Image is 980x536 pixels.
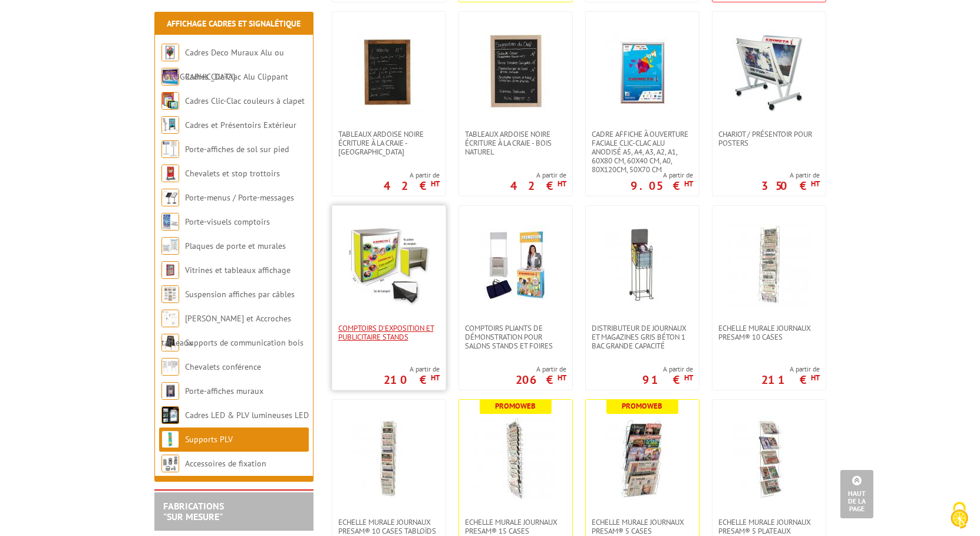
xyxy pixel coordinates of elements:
[161,140,179,158] img: Porte-affiches de sol sur pied
[185,289,295,300] a: Suspension affiches par câbles
[465,518,566,535] span: Echelle murale journaux Presam® 15 cases
[586,518,699,535] a: Echelle murale journaux Presam® 5 cases
[601,417,684,500] img: Echelle murale journaux Presam® 5 cases
[185,192,294,203] a: Porte-menus / Porte-messages
[761,364,820,374] span: A partir de
[601,223,684,306] img: DISTRIBUTEUR DE JOURNAUX ET MAGAZINES GRIS Béton 1 BAC GRANDE CAPACITÉ
[631,182,693,189] p: 9.05 €
[338,518,440,535] span: Echelle murale journaux Presam® 10 cases tabloïds
[622,401,662,411] b: Promoweb
[474,29,557,112] img: Tableaux Ardoise Noire écriture à la craie - Bois Naturel
[474,223,557,306] img: Comptoirs pliants de démonstration pour salons stands et foires
[161,189,179,206] img: Porte-menus / Porte-messages
[557,179,566,189] sup: HT
[185,434,233,445] a: Supports PLV
[495,401,536,411] b: Promoweb
[185,96,305,106] a: Cadres Clic-Clac couleurs à clapet
[684,179,693,189] sup: HT
[586,130,699,174] a: Cadre affiche à ouverture faciale Clic-Clac Alu Anodisé A5, A4, A3, A2, A1, 60x80 cm, 60x40 cm, A...
[185,71,288,82] a: Cadres Clic-Clac Alu Clippant
[185,458,266,469] a: Accessoires de fixation
[161,165,179,182] img: Chevalets et stop trottoirs
[384,182,440,189] p: 42 €
[185,265,291,275] a: Vitrines et tableaux affichage
[811,179,820,189] sup: HT
[332,324,446,341] a: Comptoirs d'exposition et publicitaire stands
[516,364,566,374] span: A partir de
[761,182,820,189] p: 350 €
[185,216,270,227] a: Porte-visuels comptoirs
[185,144,289,154] a: Porte-affiches de sol sur pied
[348,29,430,112] img: Tableaux Ardoise Noire écriture à la craie - Bois Foncé
[601,29,684,112] img: Cadre affiche à ouverture faciale Clic-Clac Alu Anodisé A5, A4, A3, A2, A1, 60x80 cm, 60x40 cm, A...
[592,518,693,535] span: Echelle murale journaux Presam® 5 cases
[163,500,224,522] a: FABRICATIONS"Sur Mesure"
[167,18,301,29] a: Affichage Cadres et Signalétique
[761,170,820,180] span: A partir de
[465,130,566,156] span: Tableaux Ardoise Noire écriture à la craie - Bois Naturel
[712,324,826,341] a: Echelle murale journaux Presam® 10 cases
[161,213,179,231] img: Porte-visuels comptoirs
[161,313,291,348] a: [PERSON_NAME] et Accroches tableaux
[384,170,440,180] span: A partir de
[510,182,566,189] p: 42 €
[185,241,286,251] a: Plaques de porte et murales
[728,29,810,112] img: Chariot / Présentoir pour posters
[945,501,974,530] img: Cookies (fenêtre modale)
[185,168,280,179] a: Chevalets et stop trottoirs
[811,373,820,383] sup: HT
[712,518,826,535] a: Echelle murale journaux Presam® 5 plateaux
[728,223,810,306] img: Echelle murale journaux Presam® 10 cases
[557,373,566,383] sup: HT
[161,382,179,400] img: Porte-affiches muraux
[185,337,303,348] a: Supports de communication bois
[332,130,446,156] a: Tableaux Ardoise Noire écriture à la craie - [GEOGRAPHIC_DATA]
[185,120,296,130] a: Cadres et Présentoirs Extérieur
[459,130,572,156] a: Tableaux Ardoise Noire écriture à la craie - Bois Naturel
[185,386,263,396] a: Porte-affiches muraux
[718,130,820,147] span: Chariot / Présentoir pour posters
[474,417,557,500] img: Echelle murale journaux Presam® 15 cases
[161,261,179,279] img: Vitrines et tableaux affichage
[185,361,261,372] a: Chevalets conférence
[185,410,309,420] a: Cadres LED & PLV lumineuses LED
[332,518,446,535] a: Echelle murale journaux Presam® 10 cases tabloïds
[516,376,566,383] p: 206 €
[161,116,179,134] img: Cadres et Présentoirs Extérieur
[161,44,179,61] img: Cadres Deco Muraux Alu ou Bois
[728,417,810,500] img: Echelle murale journaux Presam® 5 plateaux
[592,130,693,174] span: Cadre affiche à ouverture faciale Clic-Clac Alu Anodisé A5, A4, A3, A2, A1, 60x80 cm, 60x40 cm, A...
[684,373,693,383] sup: HT
[161,430,179,448] img: Supports PLV
[384,376,440,383] p: 210 €
[939,496,980,536] button: Cookies (fenêtre modale)
[586,324,699,350] a: DISTRIBUTEUR DE JOURNAUX ET MAGAZINES GRIS Béton 1 BAC GRANDE CAPACITÉ
[431,373,440,383] sup: HT
[161,358,179,376] img: Chevalets conférence
[718,324,820,341] span: Echelle murale journaux Presam® 10 cases
[631,170,693,180] span: A partir de
[161,92,179,110] img: Cadres Clic-Clac couleurs à clapet
[642,364,693,374] span: A partir de
[459,324,572,350] a: Comptoirs pliants de démonstration pour salons stands et foires
[592,324,693,350] span: DISTRIBUTEUR DE JOURNAUX ET MAGAZINES GRIS Béton 1 BAC GRANDE CAPACITÉ
[431,179,440,189] sup: HT
[161,285,179,303] img: Suspension affiches par câbles
[642,376,693,383] p: 91 €
[840,470,873,518] a: Haut de la page
[761,376,820,383] p: 211 €
[348,223,430,306] img: Comptoirs d'exposition et publicitaire stands
[338,324,440,341] span: Comptoirs d'exposition et publicitaire stands
[712,130,826,147] a: Chariot / Présentoir pour posters
[459,518,572,535] a: Echelle murale journaux Presam® 15 cases
[718,518,820,535] span: Echelle murale journaux Presam® 5 plateaux
[465,324,566,350] span: Comptoirs pliants de démonstration pour salons stands et foires
[161,47,284,82] a: Cadres Deco Muraux Alu ou [GEOGRAPHIC_DATA]
[510,170,566,180] span: A partir de
[348,417,430,500] img: Echelle murale journaux Presam® 10 cases tabloïds
[384,364,440,374] span: A partir de
[161,310,179,327] img: Cimaises et Accroches tableaux
[161,406,179,424] img: Cadres LED & PLV lumineuses LED
[338,130,440,156] span: Tableaux Ardoise Noire écriture à la craie - [GEOGRAPHIC_DATA]
[161,237,179,255] img: Plaques de porte et murales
